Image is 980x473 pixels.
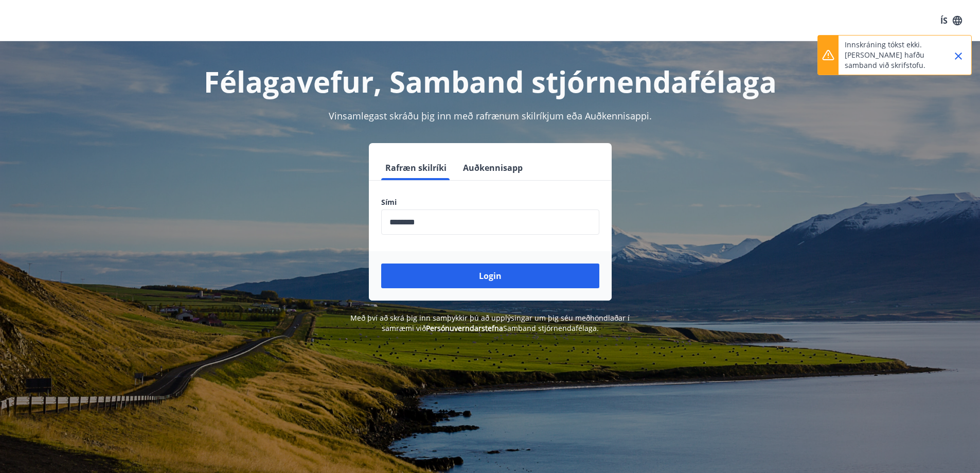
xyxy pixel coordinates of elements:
button: Login [381,264,599,288]
p: Innskráning tókst ekki. [PERSON_NAME] hafðu samband við skrifstofu. [845,40,935,71]
h1: Félagavefur, Samband stjórnendafélaga [132,62,848,101]
button: Close [950,47,967,65]
button: Rafræn skilríki [381,155,451,180]
button: Auðkennisapp [459,155,527,180]
a: Persónuverndarstefna [426,323,503,333]
label: Sími [381,197,599,207]
button: ÍS [935,11,968,30]
span: Vinsamlegast skráðu þig inn með rafrænum skilríkjum eða Auðkennisappi. [329,110,652,122]
span: Með því að skrá þig inn samþykkir þú að upplýsingar um þig séu meðhöndlaðar í samræmi við Samband... [350,313,630,333]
